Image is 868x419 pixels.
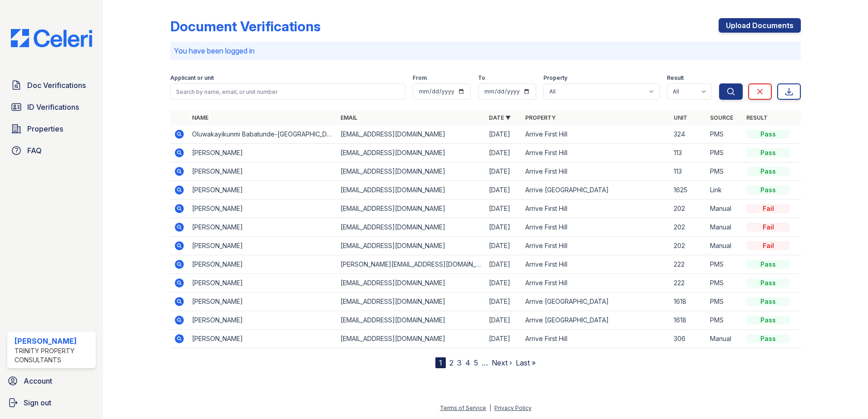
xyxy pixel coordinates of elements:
[337,200,485,218] td: [EMAIL_ADDRESS][DOMAIN_NAME]
[746,204,790,213] div: Fail
[522,330,670,348] td: Arrive First Hill
[192,114,208,121] a: Name
[188,144,337,162] td: [PERSON_NAME]
[15,336,92,346] div: [PERSON_NAME]
[485,218,522,237] td: [DATE]
[337,218,485,237] td: [EMAIL_ADDRESS][DOMAIN_NAME]
[706,255,743,274] td: PMS
[188,311,337,330] td: [PERSON_NAME]
[457,358,462,367] a: 3
[522,311,670,330] td: Arrive [GEOGRAPHIC_DATA]
[746,316,790,325] div: Pass
[24,397,51,408] span: Sign out
[489,114,511,121] a: Date ▼
[706,181,743,200] td: Link
[485,311,522,330] td: [DATE]
[188,292,337,311] td: [PERSON_NAME]
[746,185,790,195] div: Pass
[746,260,790,269] div: Pass
[485,255,522,274] td: [DATE]
[337,330,485,348] td: [EMAIL_ADDRESS][DOMAIN_NAME]
[670,181,706,200] td: 1625
[188,218,337,237] td: [PERSON_NAME]
[485,200,522,218] td: [DATE]
[27,123,63,134] span: Properties
[746,223,790,232] div: Fail
[746,130,790,139] div: Pass
[7,120,96,138] a: Properties
[485,125,522,144] td: [DATE]
[413,74,427,82] label: From
[706,144,743,162] td: PMS
[543,74,567,82] label: Property
[746,278,790,287] div: Pass
[522,292,670,311] td: Arrive [GEOGRAPHIC_DATA]
[482,357,488,368] span: …
[337,274,485,292] td: [EMAIL_ADDRESS][DOMAIN_NAME]
[706,311,743,330] td: PMS
[492,358,512,367] a: Next ›
[706,125,743,144] td: PMS
[485,274,522,292] td: [DATE]
[4,29,99,47] img: CE_Logo_Blue-a8612792a0a2168367f1c8372b55b34899dd931a85d93a1a3d3e32e68fde9ad4.png
[522,125,670,144] td: Arrive First Hill
[706,330,743,348] td: Manual
[337,292,485,311] td: [EMAIL_ADDRESS][DOMAIN_NAME]
[15,346,92,365] div: Trinity Property Consultants
[170,83,405,100] input: Search by name, email, or unit number
[27,80,86,91] span: Doc Verifications
[522,144,670,162] td: Arrive First Hill
[670,274,706,292] td: 222
[706,218,743,237] td: Manual
[522,237,670,255] td: Arrive First Hill
[485,330,522,348] td: [DATE]
[746,148,790,157] div: Pass
[4,394,99,412] button: Sign out
[27,145,42,156] span: FAQ
[706,237,743,255] td: Manual
[670,144,706,162] td: 113
[337,181,485,200] td: [EMAIL_ADDRESS][DOMAIN_NAME]
[337,125,485,144] td: [EMAIL_ADDRESS][DOMAIN_NAME]
[670,125,706,144] td: 324
[706,274,743,292] td: PMS
[746,297,790,306] div: Pass
[670,218,706,237] td: 202
[188,237,337,255] td: [PERSON_NAME]
[24,375,52,386] span: Account
[340,114,357,121] a: Email
[670,200,706,218] td: 202
[188,274,337,292] td: [PERSON_NAME]
[706,292,743,311] td: PMS
[188,125,337,144] td: Oluwakayikunmi Babatunde-[GEOGRAPHIC_DATA]
[188,162,337,181] td: [PERSON_NAME]
[522,218,670,237] td: Arrive First Hill
[337,237,485,255] td: [EMAIL_ADDRESS][DOMAIN_NAME]
[337,162,485,181] td: [EMAIL_ADDRESS][DOMAIN_NAME]
[494,404,532,411] a: Privacy Policy
[489,404,491,411] div: |
[522,255,670,274] td: Arrive First Hill
[830,383,859,410] iframe: chat widget
[485,162,522,181] td: [DATE]
[746,334,790,343] div: Pass
[670,162,706,181] td: 113
[27,102,79,112] span: ID Verifications
[188,200,337,218] td: [PERSON_NAME]
[337,255,485,274] td: [PERSON_NAME][EMAIL_ADDRESS][DOMAIN_NAME]
[478,74,485,82] label: To
[474,358,478,367] a: 5
[485,237,522,255] td: [DATE]
[188,181,337,200] td: [PERSON_NAME]
[670,237,706,255] td: 202
[746,114,768,121] a: Result
[170,74,214,82] label: Applicant or unit
[522,181,670,200] td: Arrive [GEOGRAPHIC_DATA]
[674,114,687,121] a: Unit
[440,404,486,411] a: Terms of Service
[710,114,733,121] a: Source
[465,358,470,367] a: 4
[670,292,706,311] td: 1618
[670,255,706,274] td: 222
[670,330,706,348] td: 306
